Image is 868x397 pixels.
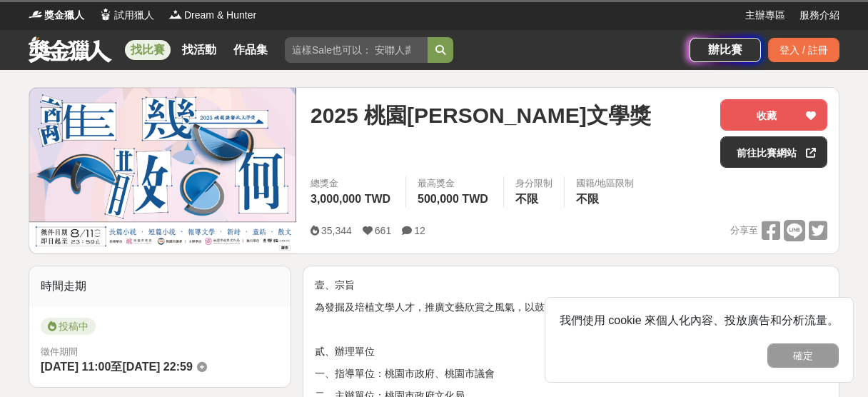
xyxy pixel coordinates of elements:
[745,8,785,23] a: 主辦專區
[44,8,84,23] span: 獎金獵人
[315,300,827,315] p: 為發掘及培植文學人才，推廣文藝欣賞之風氣，以鼓勵愛好文學人士創作。
[114,8,154,23] span: 試用獵人
[99,7,113,21] img: Logo
[41,361,111,373] span: [DATE] 11:00
[99,8,154,23] a: Logo試用獵人
[321,225,352,236] span: 35,344
[111,361,122,373] span: 至
[184,8,256,23] span: Dream & Hunter
[311,176,394,191] span: 總獎金
[176,40,222,60] a: 找活動
[29,88,296,253] img: Cover Image
[315,366,827,381] p: 一、指導單位：桃園市政府、桃園市議會
[720,136,827,168] a: 前往比賽網站
[690,38,761,62] a: 辦比賽
[168,7,183,21] img: Logo
[720,99,827,131] button: 收藏
[414,225,425,236] span: 12
[375,225,391,236] span: 661
[418,193,488,205] span: 500,000 TWD
[311,99,651,131] span: 2025 桃園[PERSON_NAME]文學獎
[29,266,291,306] div: 時間走期
[767,343,839,368] button: 確定
[125,40,171,60] a: 找比賽
[418,176,492,191] span: 最高獎金
[560,314,839,326] span: 我們使用 cookie 來個人化內容、投放廣告和分析流量。
[41,346,78,357] span: 徵件期間
[799,8,839,23] a: 服務介紹
[285,37,428,63] input: 這樣Sale也可以： 安聯人壽創意銷售法募集
[576,193,599,205] span: 不限
[315,278,827,293] p: 壹、宗旨
[315,344,827,359] p: 貳、辦理單位
[29,8,84,23] a: Logo獎金獵人
[29,7,43,21] img: Logo
[576,176,635,191] div: 國籍/地區限制
[122,361,192,373] span: [DATE] 22:59
[311,193,390,205] span: 3,000,000 TWD
[41,318,96,335] span: 投稿中
[768,38,839,62] div: 登入 / 註冊
[515,193,538,205] span: 不限
[515,176,552,191] div: 身分限制
[228,40,273,60] a: 作品集
[168,8,256,23] a: LogoDream & Hunter
[730,220,758,241] span: 分享至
